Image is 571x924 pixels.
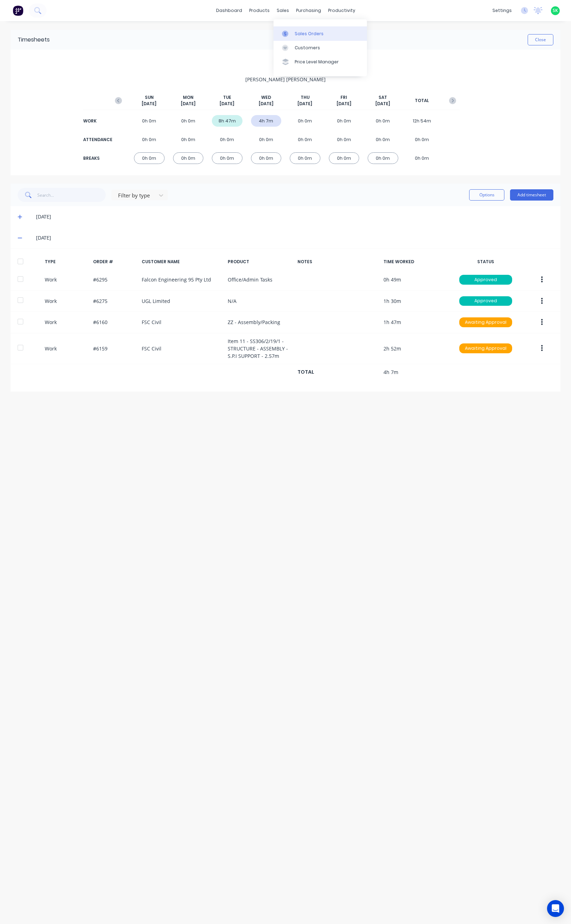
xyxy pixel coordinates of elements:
[251,152,282,164] div: 0h 0m
[454,259,518,265] div: STATUS
[407,152,437,164] div: 0h 0m
[37,188,106,202] input: Search...
[45,259,88,265] div: TYPE
[407,115,437,127] div: 12h 54m
[220,101,234,107] span: [DATE]
[246,5,273,16] div: products
[368,134,398,145] div: 0h 0m
[368,152,398,164] div: 0h 0m
[134,134,165,145] div: 0h 0m
[83,155,111,162] div: BREAKS
[18,36,50,44] div: Timesheets
[383,259,448,265] div: TIME WORKED
[274,55,367,69] a: Price Level Manager
[261,94,271,101] span: WED
[273,5,293,16] div: sales
[295,59,339,65] div: Price Level Manager
[325,5,359,16] div: productivity
[407,134,437,145] div: 0h 0m
[368,115,398,127] div: 0h 0m
[259,101,274,107] span: [DATE]
[274,26,367,40] a: Sales Orders
[459,275,512,285] div: Approved
[459,343,512,353] div: Awaiting Approval
[329,152,360,164] div: 0h 0m
[245,76,326,83] span: [PERSON_NAME] [PERSON_NAME]
[134,115,165,127] div: 0h 0m
[83,118,111,124] div: WORK
[93,259,136,265] div: ORDER #
[547,900,564,917] div: Open Intercom Messenger
[329,134,360,145] div: 0h 0m
[489,5,515,16] div: settings
[295,45,320,51] div: Customers
[228,259,292,265] div: PRODUCT
[83,137,111,143] div: ATTENDANCE
[251,115,282,127] div: 4h 7m
[469,189,504,201] button: Options
[274,41,367,55] a: Customers
[297,101,312,107] span: [DATE]
[142,259,222,265] div: CUSTOMER NAME
[181,101,196,107] span: [DATE]
[553,7,558,14] span: SK
[290,152,320,164] div: 0h 0m
[290,115,320,127] div: 0h 0m
[36,234,553,242] div: [DATE]
[459,317,512,327] div: Awaiting Approval
[173,134,204,145] div: 0h 0m
[295,31,324,37] div: Sales Orders
[36,213,553,221] div: [DATE]
[183,94,194,101] span: MON
[340,94,347,101] span: FRI
[173,152,204,164] div: 0h 0m
[213,5,246,16] a: dashboard
[297,259,378,265] div: NOTES
[459,296,512,306] div: Approved
[212,134,242,145] div: 0h 0m
[293,5,325,16] div: purchasing
[212,115,242,127] div: 8h 47m
[510,189,553,201] button: Add timesheet
[415,97,429,104] span: TOTAL
[145,94,154,101] span: SUN
[290,134,320,145] div: 0h 0m
[173,115,204,127] div: 0h 0m
[329,115,360,127] div: 0h 0m
[379,94,387,101] span: SAT
[251,134,282,145] div: 0h 0m
[375,101,390,107] span: [DATE]
[337,101,351,107] span: [DATE]
[142,101,156,107] span: [DATE]
[212,152,242,164] div: 0h 0m
[528,34,553,45] button: Close
[301,94,309,101] span: THU
[13,5,23,16] img: Factory
[134,152,165,164] div: 0h 0m
[223,94,231,101] span: TUE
